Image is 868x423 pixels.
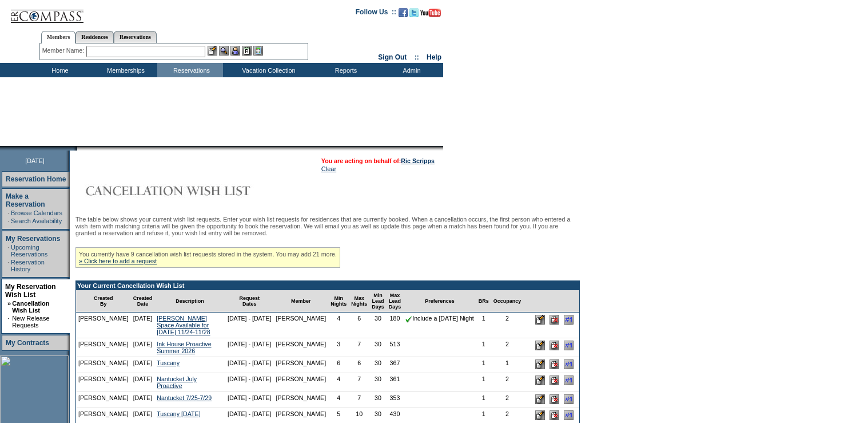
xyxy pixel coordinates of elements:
[76,392,131,408] td: [PERSON_NAME]
[349,357,369,373] td: 6
[8,209,10,216] td: ·
[6,192,45,208] a: Make a Reservation
[420,11,441,18] a: Subscribe to our YouTube Channel
[11,218,62,224] a: Search Availability
[328,373,349,392] td: 4
[230,46,240,56] img: Impersonate
[550,394,559,404] input: Delete this Request
[328,313,349,338] td: 4
[491,392,524,408] td: 2
[228,394,272,401] nobr: [DATE] - [DATE]
[349,373,369,392] td: 7
[405,315,474,322] nobr: Include a [DATE] Night
[11,244,47,258] a: Upcoming Reservations
[157,394,212,401] a: Nantucket 7/25-7/29
[476,338,491,357] td: 1
[535,315,545,325] input: Edit this Request
[6,175,66,183] a: Reservation Home
[369,392,387,408] td: 30
[274,290,329,313] td: Member
[274,373,329,392] td: [PERSON_NAME]
[387,313,404,338] td: 180
[328,290,349,313] td: Min Nights
[75,247,340,268] div: You currently have 9 cancellation wish list requests stored in the system. You may add 21 more.
[228,341,272,347] nobr: [DATE] - [DATE]
[228,410,272,417] nobr: [DATE] - [DATE]
[387,338,404,357] td: 513
[369,313,387,338] td: 30
[535,375,545,385] input: Edit this Request
[41,31,76,44] a: Members
[157,375,197,389] a: Nantucket July Proactive
[12,300,49,314] a: Cancellation Wish List
[356,7,396,21] td: Follow Us ::
[409,8,419,17] img: Follow us on Twitter
[157,410,200,417] a: Tuscany [DATE]
[219,46,229,56] img: View
[228,375,272,382] nobr: [DATE] - [DATE]
[369,357,387,373] td: 30
[409,11,419,18] a: Follow us on Twitter
[427,53,441,61] a: Help
[369,373,387,392] td: 30
[26,63,91,77] td: Home
[157,63,223,77] td: Reservations
[415,53,419,61] span: ::
[387,373,404,392] td: 361
[564,410,574,420] input: Adjust this request's line position to #1
[157,315,210,335] a: [PERSON_NAME] Space Available for [DATE] 11/24-11/28
[564,394,574,404] input: Adjust this request's line position to #1
[550,410,559,420] input: Delete this Request
[476,392,491,408] td: 1
[535,394,545,404] input: Edit this Request
[535,341,545,350] input: Edit this Request
[274,313,329,338] td: [PERSON_NAME]
[387,290,404,313] td: Max Lead Days
[157,341,211,354] a: Ink House Proactive Summer 2026
[349,338,369,357] td: 7
[76,373,131,392] td: [PERSON_NAME]
[76,338,131,357] td: [PERSON_NAME]
[42,46,86,56] div: Member Name:
[403,290,476,313] td: Preferences
[476,313,491,338] td: 1
[6,339,49,347] a: My Contracts
[274,338,329,357] td: [PERSON_NAME]
[225,290,274,313] td: Request Dates
[476,290,491,313] td: BRs
[8,218,10,224] td: ·
[7,300,11,307] b: »
[328,392,349,408] td: 4
[223,63,312,77] td: Vacation Collection
[114,31,157,43] a: Reservations
[91,63,157,77] td: Memberships
[131,313,155,338] td: [DATE]
[321,157,435,164] span: You are acting on behalf of:
[228,315,272,322] nobr: [DATE] - [DATE]
[550,341,559,350] input: Delete this Request
[274,392,329,408] td: [PERSON_NAME]
[387,357,404,373] td: 367
[420,9,441,17] img: Subscribe to our YouTube Channel
[73,146,77,151] img: promoShadowLeftCorner.gif
[369,290,387,313] td: Min Lead Days
[564,315,574,325] input: Adjust this request's line position to #1
[535,410,545,420] input: Edit this Request
[550,375,559,385] input: Delete this Request
[550,359,559,369] input: Delete this Request
[328,357,349,373] td: 6
[131,357,155,373] td: [DATE]
[491,338,524,357] td: 2
[208,46,217,56] img: b_edit.gif
[564,375,574,385] input: Adjust this request's line position to #1
[11,259,45,272] a: Reservation History
[6,235,60,243] a: My Reservations
[11,209,62,216] a: Browse Calendars
[75,179,304,202] img: Cancellation Wish List
[564,359,574,369] input: Adjust this request's line position to #1
[369,338,387,357] td: 30
[550,315,559,325] input: Delete this Request
[535,359,545,369] input: Edit this Request
[76,290,131,313] td: Created By
[378,53,407,61] a: Sign Out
